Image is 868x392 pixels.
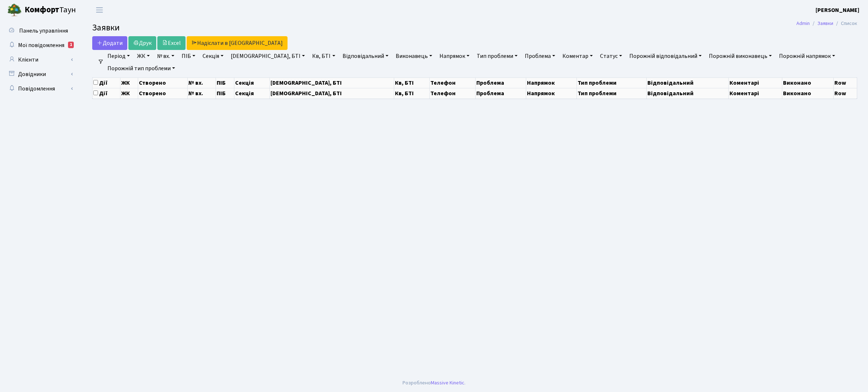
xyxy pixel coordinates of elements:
[834,88,857,98] th: Row
[782,88,834,98] th: Виконано
[128,36,156,50] a: Друк
[179,50,198,62] a: ПІБ
[559,50,596,62] a: Коментар
[729,77,782,88] th: Коментарі
[25,4,76,16] span: Таун
[309,50,338,62] a: Кв, БТІ
[782,77,834,88] th: Виконано
[403,379,465,387] div: Розроблено .
[25,4,59,16] b: Комфорт
[93,77,120,88] th: Дії
[429,77,476,88] th: Телефон
[437,50,472,62] a: Напрямок
[138,88,187,98] th: Створено
[200,50,226,62] a: Секція
[105,62,178,75] a: Порожній тип проблеми
[577,77,647,88] th: Тип проблеми
[92,21,120,34] span: Заявки
[340,50,391,62] a: Відповідальний
[269,88,394,98] th: [DEMOGRAPHIC_DATA], БТІ
[776,50,838,62] a: Порожній напрямок
[105,50,133,62] a: Період
[522,50,558,62] a: Проблема
[187,77,216,88] th: № вх.
[526,77,577,88] th: Напрямок
[4,24,76,38] a: Панель управління
[393,50,435,62] a: Виконавець
[138,77,187,88] th: Створено
[228,50,308,62] a: [DEMOGRAPHIC_DATA], БТІ
[120,77,138,88] th: ЖК
[154,50,177,62] a: № вх.
[647,88,729,98] th: Відповідальний
[476,88,526,98] th: Проблема
[4,81,76,96] a: Повідомлення
[476,77,526,88] th: Проблема
[187,36,288,50] a: Надіслати в [GEOGRAPHIC_DATA]
[90,4,109,16] button: Переключити навігацію
[4,67,76,81] a: Довідники
[19,27,68,35] span: Панель управління
[834,77,857,88] th: Row
[234,88,269,98] th: Секція
[234,77,269,88] th: Секція
[68,42,74,48] div: 1
[216,77,234,88] th: ПІБ
[817,20,833,27] a: Заявки
[7,3,22,17] img: logo.png
[816,6,859,14] b: [PERSON_NAME]
[647,77,729,88] th: Відповідальний
[429,88,476,98] th: Телефон
[796,20,810,27] a: Admin
[187,88,216,98] th: № вх.
[786,16,868,31] nav: breadcrumb
[394,77,429,88] th: Кв, БТІ
[597,50,625,62] a: Статус
[93,88,120,98] th: Дії
[626,50,705,62] a: Порожній відповідальний
[4,38,76,52] a: Мої повідомлення1
[577,88,647,98] th: Тип проблеми
[706,50,775,62] a: Порожній виконавець
[120,88,138,98] th: ЖК
[431,379,464,387] a: Massive Kinetic
[394,88,429,98] th: Кв, БТІ
[474,50,520,62] a: Тип проблеми
[816,6,859,14] a: [PERSON_NAME]
[729,88,782,98] th: Коментарі
[18,41,64,49] span: Мої повідомлення
[526,88,577,98] th: Напрямок
[92,36,127,50] a: Додати
[216,88,234,98] th: ПІБ
[97,39,123,47] span: Додати
[833,20,857,28] li: Список
[134,50,153,62] a: ЖК
[157,36,186,50] a: Excel
[269,77,394,88] th: [DEMOGRAPHIC_DATA], БТІ
[4,52,76,67] a: Клієнти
